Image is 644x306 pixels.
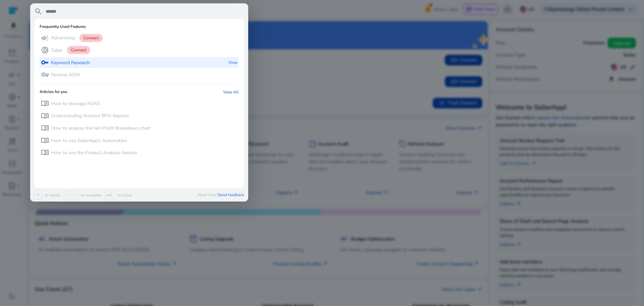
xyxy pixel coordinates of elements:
p: How to analyze the Net Profit Breakdown chart [51,125,151,132]
p: Advertising [51,35,75,41]
span: Send feedback [218,192,244,198]
p: to select [44,192,60,198]
h6: Frequently Used Features [40,24,86,29]
span: esc [104,190,115,200]
span: search [34,7,42,15]
span: menu_book [41,124,49,132]
span: menu_book [41,112,49,120]
span: menu_book [41,148,49,157]
span: Connect [67,46,90,54]
p: Sales [51,47,62,54]
a: View All [223,89,239,95]
p: How to use the Product Analysis feature [51,149,137,156]
p: How to leverage ROAS [51,100,100,107]
p: Keyword Research [51,59,90,66]
span: donut_small [41,46,49,54]
span: ↵ [34,190,42,200]
p: to navigate [80,192,101,198]
span: campaign [41,34,49,42]
span: Connect [79,34,103,42]
span: menu_book [41,99,49,107]
h6: Articles for you [40,89,67,95]
span: ↓ [72,190,78,200]
p: to close [116,192,132,198]
span: ↑ [64,190,70,200]
span: key [41,58,49,67]
p: View [228,57,237,68]
span: menu_book [41,136,49,144]
p: How to use SellerApp’s Automation [51,137,127,144]
p: Reverse ASIN [51,72,80,78]
p: Need help? [198,192,244,198]
p: Understanding Amazon BPO Reports [51,113,129,119]
span: vpn_key [41,71,49,79]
